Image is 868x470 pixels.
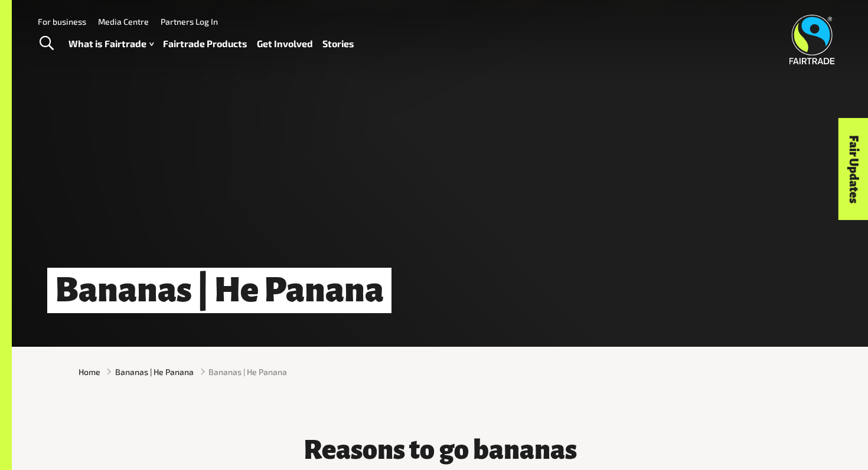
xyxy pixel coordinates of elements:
h1: Bananas | He Panana [47,268,391,313]
a: Get Involved [257,35,313,52]
a: Stories [322,35,354,52]
a: Partners Log In [161,17,218,27]
a: Bananas | He Panana [115,366,194,378]
a: What is Fairtrade [68,35,154,52]
a: Toggle Search [32,29,61,58]
h3: Reasons to go bananas [263,435,617,465]
a: For business [38,17,86,27]
span: Bananas | He Panana [208,366,287,378]
a: Media Centre [98,17,149,27]
a: Home [79,366,100,378]
img: Fairtrade Australia New Zealand logo [789,15,835,64]
a: Fairtrade Products [163,35,247,52]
